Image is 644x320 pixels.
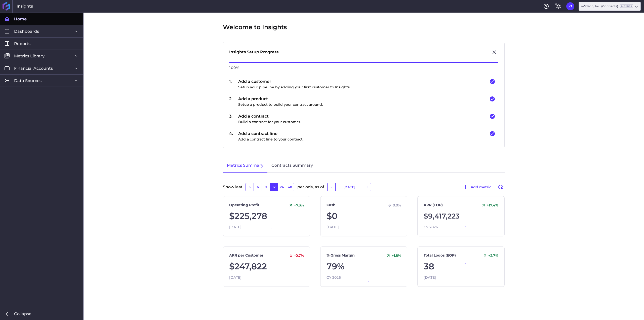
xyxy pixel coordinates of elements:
ins: Member [620,5,633,8]
div: 79% [327,260,401,273]
div: 2 . [229,96,238,107]
div: 100 % [229,63,498,73]
span: Collapse [14,311,31,316]
div: +7.3 % [287,203,304,207]
div: -0.7 % [287,253,304,258]
div: 3 . [229,113,238,125]
button: 6 [254,183,262,191]
a: Cash [327,202,336,208]
div: Insights Setup Progress [229,49,278,55]
button: 3 [246,183,254,191]
p: Setup a product to build your contract around. [238,102,323,107]
a: Operating Profit [229,202,259,208]
a: Total Logos (EOP) [424,253,456,258]
button: Close [490,48,498,56]
p: Setup your pipeline by adding your first customer to Insights. [238,85,350,90]
div: 0.0 % [385,203,401,207]
div: 1 . [229,79,238,90]
span: Data Sources [14,78,42,83]
button: User Menu [566,2,574,10]
div: Add a product [238,96,323,107]
span: Metrics Library [14,53,45,59]
span: Dashboards [14,29,39,34]
div: Add a customer [238,79,350,90]
div: 4 . [229,131,238,142]
span: Financial Accounts [14,66,53,71]
button: Help [542,2,550,10]
input: Select Date [336,183,363,191]
div: Dropdown select [579,2,641,11]
span: Welcome to Insights [223,23,287,32]
div: $9,417,223 [424,210,498,223]
button: - [327,183,335,191]
div: Add a contract [238,113,301,125]
button: General Settings [554,2,562,10]
button: 24 [278,183,286,191]
a: % Gross Margin [327,253,355,258]
a: Metrics Summary [223,158,267,173]
div: 38 [424,260,498,273]
p: Add a contract line to your contract. [238,137,303,142]
div: +17.4 % [479,203,498,207]
button: 48 [286,183,294,191]
a: Contracts Summary [267,158,317,173]
button: 9 [262,183,270,191]
div: Add a contract line [238,131,303,142]
div: +1.8 % [384,253,401,258]
a: ARR (EOP) [424,202,443,208]
div: Show last periods, as of [223,183,505,196]
div: $0 [327,210,401,223]
span: Home [14,16,27,22]
p: Build a contract for your customer. [238,119,301,125]
div: eVideon, Inc. (Contracts) [581,4,633,9]
a: ARR per Customer [229,253,263,258]
div: $247,822 [229,260,304,273]
div: $225,278 [229,210,304,223]
button: 12 [270,183,278,191]
span: Reports [14,41,30,46]
button: Add metric [460,183,494,191]
div: +2.7 % [481,253,498,258]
